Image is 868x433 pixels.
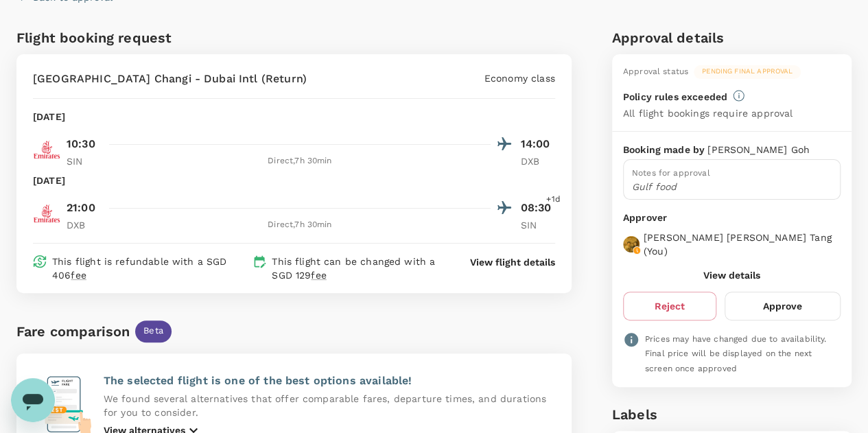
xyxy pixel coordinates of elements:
[612,27,852,49] h6: Approval details
[33,110,65,124] p: [DATE]
[135,325,172,338] span: Beta
[67,200,95,216] p: 21:00
[632,168,710,178] span: Notes for approval
[521,200,555,216] p: 08:30
[67,136,95,152] p: 10:30
[632,180,832,194] p: Gulf food
[109,154,491,168] div: Direct , 7h 30min
[707,143,810,156] p: [PERSON_NAME] Goh
[104,392,555,419] p: We found several alternatives that offer comparable fares, departure times, and durations for you...
[623,236,640,253] img: avatar-67ef310c7664b.jpeg
[16,320,130,342] div: Fare comparison
[612,403,852,425] h6: Labels
[725,292,841,320] button: Approve
[104,373,555,389] p: The selected flight is one of the best options available!
[645,334,827,374] span: Prices may have changed due to availability. Final price will be displayed on the next screen onc...
[484,71,555,85] p: Economy class
[521,136,555,152] p: 14:00
[67,218,101,232] p: DXB
[623,106,793,120] p: All flight bookings require approval
[33,71,307,87] p: [GEOGRAPHIC_DATA] Changi - Dubai Intl (Return)
[703,270,760,281] button: View details
[644,231,841,258] p: [PERSON_NAME] [PERSON_NAME] Tang ( You )
[71,270,86,281] span: fee
[109,218,491,232] div: Direct , 7h 30min
[67,154,101,168] p: SIN
[694,67,801,76] span: Pending final approval
[11,378,55,422] iframe: Button to launch messaging window
[623,143,707,156] p: Booking made by
[272,255,445,282] p: This flight can be changed with a SGD 129
[623,65,688,79] div: Approval status
[33,174,65,187] p: [DATE]
[33,136,60,163] img: EK
[521,218,555,232] p: SIN
[470,255,555,269] button: View flight details
[521,154,555,168] p: DXB
[623,211,841,225] p: Approver
[16,27,291,49] h6: Flight booking request
[311,270,326,281] span: fee
[52,255,247,282] p: This flight is refundable with a SGD 406
[33,200,60,227] img: EK
[546,193,560,207] span: +1d
[623,292,716,320] button: Reject
[623,90,727,104] p: Policy rules exceeded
